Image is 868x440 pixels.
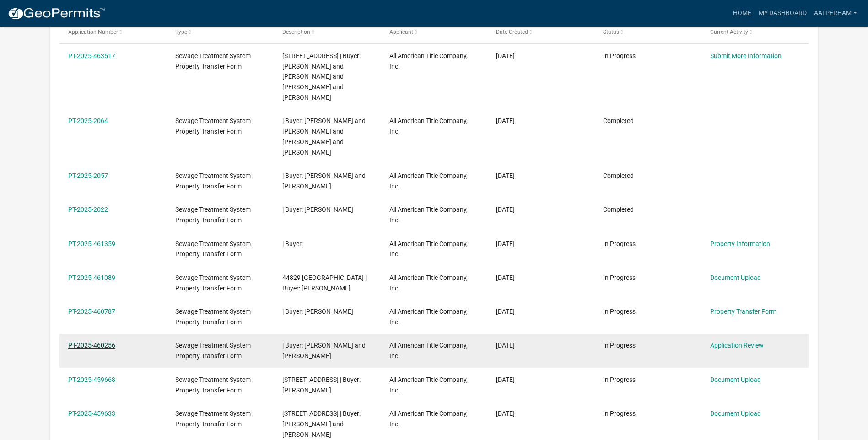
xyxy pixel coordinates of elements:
a: PT-2025-459668 [68,376,115,383]
span: Status [603,29,619,35]
a: PT-2025-463517 [68,52,115,59]
span: 45693 BRANDBORG CREEK RD | Buyer: Derek Tetens and Hannah Steffens and Heather Byrd and Jacob Tetens [282,52,361,101]
span: Sewage Treatment System Property Transfer Form [175,308,251,326]
a: PT-2025-2064 [68,117,108,124]
a: Document Upload [710,410,761,417]
datatable-header-cell: Status [594,21,701,43]
span: Sewage Treatment System Property Transfer Form [175,52,251,70]
span: Completed [603,172,634,179]
span: 08/07/2025 [496,308,515,315]
span: 08/08/2025 [496,274,515,281]
span: Sewage Treatment System Property Transfer Form [175,240,251,258]
span: | Buyer: Nick Torgerson and Chelsey Torgerson [282,342,366,360]
span: 08/13/2025 [496,52,515,59]
span: All American Title Company, Inc. [389,240,468,258]
span: All American Title Company, Inc. [389,410,468,428]
span: Completed [603,117,634,124]
span: In Progress [603,342,636,349]
span: 08/05/2025 [496,376,515,383]
span: Sewage Treatment System Property Transfer Form [175,172,251,190]
span: All American Title Company, Inc. [389,117,468,135]
span: Application Number [68,29,118,35]
span: 08/06/2025 [496,342,515,349]
span: 08/12/2025 [496,172,515,179]
span: Sewage Treatment System Property Transfer Form [175,342,251,360]
a: AATPerham [810,5,861,22]
span: Sewage Treatment System Property Transfer Form [175,376,251,394]
span: In Progress [603,240,636,247]
span: 08/05/2025 [496,410,515,417]
a: PT-2025-461359 [68,240,115,247]
span: Date Created [496,29,528,35]
a: PT-2025-460256 [68,342,115,349]
span: All American Title Company, Inc. [389,342,468,360]
span: | Buyer: [282,240,303,247]
datatable-header-cell: Application Number [59,21,167,43]
span: Completed [603,206,634,213]
span: All American Title Company, Inc. [389,376,468,394]
span: All American Title Company, Inc. [389,52,468,70]
a: Property Information [710,240,770,247]
span: 29465 422ND AVE | Buyer: Linda Horn [282,376,361,394]
a: PT-2025-461089 [68,274,115,281]
span: In Progress [603,274,636,281]
span: Sewage Treatment System Property Transfer Form [175,410,251,428]
span: Current Activity [710,29,748,35]
datatable-header-cell: Description [274,21,381,43]
span: All American Title Company, Inc. [389,308,468,326]
a: PT-2025-2057 [68,172,108,179]
span: 45608 DEVILS LAKE RD | Buyer: Peter Seifert and Amelia Seifert [282,410,361,438]
a: Property Transfer Form [710,308,776,315]
span: Type [175,29,187,35]
a: Submit More Information [710,52,782,59]
span: In Progress [603,410,636,417]
span: Sewage Treatment System Property Transfer Form [175,274,251,292]
span: 08/08/2025 [496,240,515,247]
a: PT-2025-460787 [68,308,115,315]
span: Description [282,29,310,35]
span: In Progress [603,376,636,383]
a: Home [729,5,755,22]
span: Sewage Treatment System Property Transfer Form [175,206,251,224]
datatable-header-cell: Applicant [380,21,487,43]
span: All American Title Company, Inc. [389,172,468,190]
a: My Dashboard [755,5,810,22]
span: All American Title Company, Inc. [389,274,468,292]
a: Application Review [710,342,764,349]
span: | Buyer: Brian Graff [282,206,353,213]
span: In Progress [603,52,636,59]
span: | Buyer: Mark A. Johnson [282,308,353,315]
span: Applicant [389,29,413,35]
span: Sewage Treatment System Property Transfer Form [175,117,251,135]
a: Document Upload [710,376,761,383]
datatable-header-cell: Date Created [487,21,594,43]
a: Document Upload [710,274,761,281]
span: In Progress [603,308,636,315]
a: PT-2025-2022 [68,206,108,213]
span: 44829 NITCHE LAKE RD | Buyer: Michael W Magelky [282,274,367,292]
span: | Buyer: Darren Astle and Pennie Astle and Donna Astle and Daniel Astle [282,117,366,156]
a: PT-2025-459633 [68,410,115,417]
span: 08/11/2025 [496,206,515,213]
datatable-header-cell: Current Activity [701,21,809,43]
span: | Buyer: Kevin J. Olson and Linda A. Olson [282,172,366,190]
datatable-header-cell: Type [167,21,274,43]
span: All American Title Company, Inc. [389,206,468,224]
span: 08/13/2025 [496,117,515,124]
